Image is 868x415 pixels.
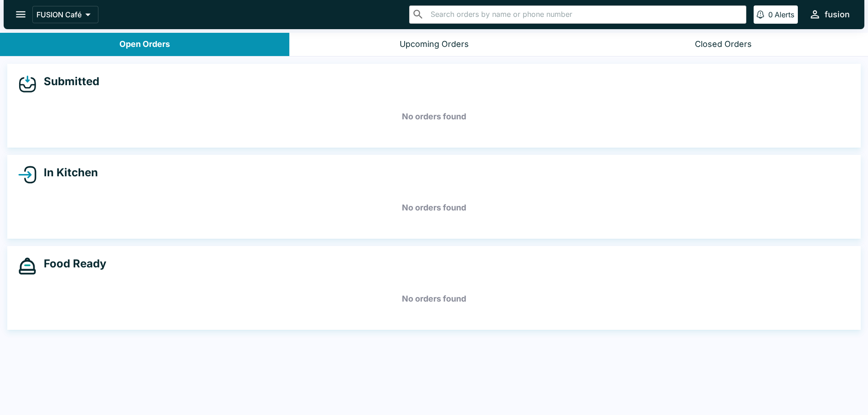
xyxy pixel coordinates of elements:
div: Closed Orders [695,39,752,50]
p: FUSION Café [36,10,82,19]
h4: Food Ready [36,257,106,271]
h4: In Kitchen [36,166,98,179]
div: Open Orders [119,39,170,50]
p: Alerts [775,10,794,19]
input: Search orders by name or phone number [428,8,742,21]
h5: No orders found [18,282,850,315]
button: FUSION Café [32,6,98,23]
button: open drawer [9,3,32,26]
p: 0 [768,10,773,19]
h4: Submitted [36,75,99,88]
h5: No orders found [18,100,850,133]
button: fusion [805,5,853,24]
div: Upcoming Orders [400,39,469,50]
h5: No orders found [18,191,850,224]
div: fusion [825,9,850,20]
